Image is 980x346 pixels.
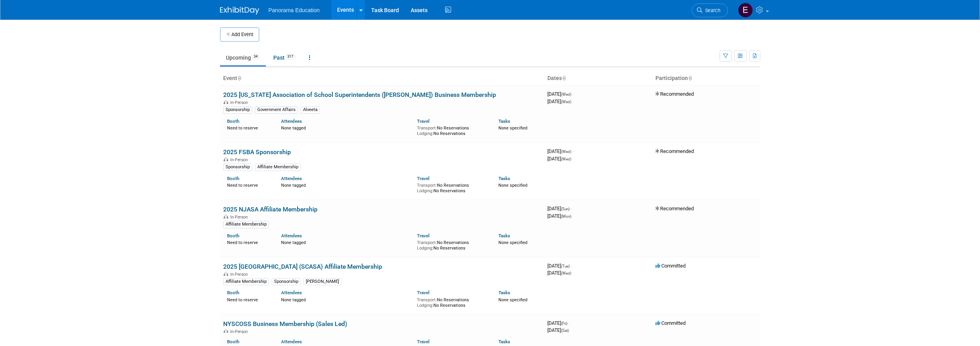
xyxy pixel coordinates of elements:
[223,164,252,171] div: Sponsorship
[547,156,571,162] span: [DATE]
[572,148,574,154] span: -
[281,239,411,246] div: None tagged
[255,164,301,171] div: Affiliate Membership
[223,320,347,328] a: NYSCOSS Business Membership (Sales Led)
[498,339,510,344] a: Tasks
[301,106,320,113] div: Alveeta
[417,233,430,239] a: Travel
[561,264,570,268] span: (Tue)
[547,98,571,104] span: [DATE]
[498,240,527,245] span: None specified
[269,7,320,13] span: Panorama Education
[652,72,760,85] th: Participation
[223,206,318,213] a: 2025 NJASA Affiliate Membership
[572,91,574,97] span: -
[220,27,259,42] button: Add Event
[498,118,510,124] a: Tasks
[417,124,487,136] div: No Reservations No Reservations
[417,240,437,245] span: Transport:
[224,272,228,276] img: In-Person Event
[561,100,571,104] span: (Wed)
[227,176,239,181] a: Booth
[417,296,487,308] div: No Reservations No Reservations
[692,4,728,17] a: Search
[547,263,572,269] span: [DATE]
[544,72,652,85] th: Dates
[281,181,411,188] div: None tagged
[561,207,570,211] span: (Sun)
[417,246,433,251] span: Lodging:
[571,263,572,269] span: -
[561,214,571,219] span: (Mon)
[738,3,753,18] img: External Events Calendar
[417,290,430,295] a: Travel
[561,149,571,154] span: (Wed)
[417,188,433,193] span: Lodging:
[223,278,269,285] div: Affiliate Membership
[227,239,270,246] div: Need to reserve
[547,148,574,154] span: [DATE]
[223,263,382,270] a: 2025 [GEOGRAPHIC_DATA] (SCASA) Affiliate Membership
[251,54,260,60] span: 34
[224,215,228,219] img: In-Person Event
[655,91,694,97] span: Recommended
[220,7,259,15] img: ExhibitDay
[230,215,250,220] span: In-Person
[224,157,228,161] img: In-Person Event
[498,233,510,239] a: Tasks
[547,91,574,97] span: [DATE]
[417,339,430,344] a: Travel
[227,339,239,344] a: Booth
[569,320,570,326] span: -
[417,118,430,124] a: Travel
[230,272,250,277] span: In-Person
[227,233,239,239] a: Booth
[561,271,571,275] span: (Wed)
[281,339,302,344] a: Attendees
[417,181,487,193] div: No Reservations No Reservations
[562,75,566,81] a: Sort by Start Date
[702,7,720,13] span: Search
[655,320,686,326] span: Committed
[498,126,527,131] span: None specified
[498,176,510,181] a: Tasks
[223,91,496,98] a: 2025 [US_STATE] Association of School Superintendents ([PERSON_NAME]) Business Membership
[417,297,437,302] span: Transport:
[417,183,437,188] span: Transport:
[237,75,241,81] a: Sort by Event Name
[547,320,570,326] span: [DATE]
[655,263,686,269] span: Committed
[227,124,270,131] div: Need to reserve
[224,329,228,333] img: In-Person Event
[417,239,487,251] div: No Reservations No Reservations
[688,75,692,81] a: Sort by Participation Type
[285,54,296,60] span: 317
[227,181,270,188] div: Need to reserve
[561,328,569,333] span: (Sat)
[281,290,302,295] a: Attendees
[417,131,433,136] span: Lodging:
[547,327,569,333] span: [DATE]
[224,100,228,104] img: In-Person Event
[561,321,567,326] span: (Fri)
[417,126,437,131] span: Transport:
[230,157,250,162] span: In-Person
[227,118,239,124] a: Booth
[220,50,266,65] a: Upcoming34
[281,176,302,181] a: Attendees
[655,206,694,211] span: Recommended
[498,297,527,302] span: None specified
[223,221,269,228] div: Affiliate Membership
[281,233,302,239] a: Attendees
[230,329,250,334] span: In-Person
[281,296,411,303] div: None tagged
[655,148,694,154] span: Recommended
[547,213,571,219] span: [DATE]
[561,157,571,161] span: (Wed)
[303,278,341,285] div: [PERSON_NAME]
[230,100,250,105] span: In-Person
[547,206,572,211] span: [DATE]
[498,290,510,295] a: Tasks
[281,124,411,131] div: None tagged
[571,206,572,211] span: -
